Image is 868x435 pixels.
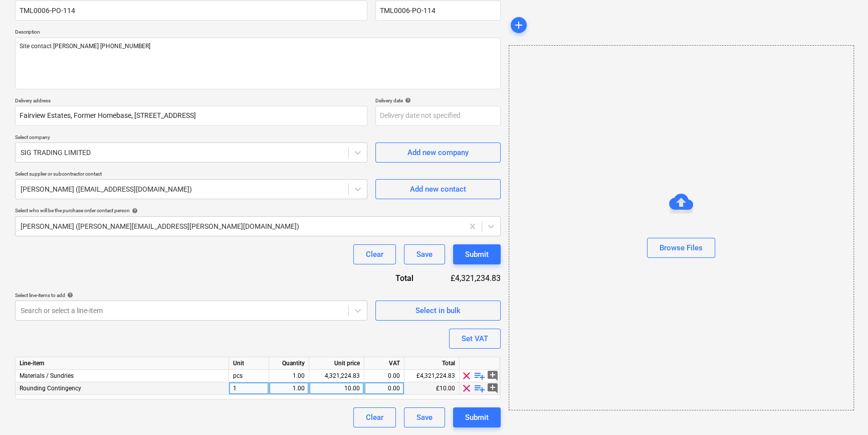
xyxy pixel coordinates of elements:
span: help [130,208,138,214]
div: Save [416,248,432,261]
div: 10.00 [313,382,360,395]
div: Submit [465,248,489,261]
div: 1.00 [273,382,305,395]
div: Add new contact [410,183,466,196]
div: Clear [366,411,383,424]
button: Save [404,244,445,264]
div: Submit [465,411,489,424]
div: Line-item [16,357,229,370]
span: clear [461,382,473,394]
p: Select supplier or subcontractor contact [15,171,367,179]
button: Browse Files [647,238,715,258]
button: Clear [353,244,396,264]
button: Clear [353,407,396,427]
span: Materials / Sundries [20,372,74,379]
span: help [403,97,411,103]
input: Delivery date not specified [375,106,501,126]
span: playlist_add [474,370,486,382]
p: Select company [15,134,367,142]
iframe: Chat Widget [818,387,868,435]
div: Select in bulk [415,304,461,317]
button: Set VAT [449,329,501,349]
button: Add new company [375,142,501,163]
span: Rounding Contingency [20,385,81,392]
div: Select line-items to add [15,292,367,299]
div: Unit price [309,357,364,370]
div: Set VAT [462,332,488,345]
div: 0.00 [368,370,400,382]
div: £10.00 [404,382,460,395]
button: Submit [453,244,501,264]
p: Delivery address [15,97,367,106]
span: add [513,19,525,31]
div: Total [404,357,460,370]
div: pcs [229,370,269,382]
div: Unit [229,357,269,370]
div: Save [416,411,432,424]
div: 1.00 [273,370,305,382]
button: Add new contact [375,179,501,199]
div: Delivery date [375,97,501,104]
div: Add new company [407,146,469,159]
button: Submit [453,407,501,427]
input: Delivery address [15,106,367,126]
span: add_comment [487,370,499,382]
span: playlist_add [474,382,486,394]
div: 1 [229,382,269,395]
textarea: Site contact [PERSON_NAME] [PHONE_NUMBER] [15,38,501,89]
div: £4,321,224.83 [404,370,460,382]
div: VAT [364,357,404,370]
p: Description [15,29,501,37]
span: clear [461,370,473,382]
button: Select in bulk [375,301,501,321]
span: add_comment [487,382,499,394]
div: Clear [366,248,383,261]
input: Document name [15,1,367,21]
div: Select who will be the purchase order contact person [15,207,501,214]
div: Browse Files [660,241,703,254]
div: 4,321,224.83 [313,370,360,382]
div: Total [370,272,430,284]
div: 0.00 [368,382,400,395]
span: help [65,292,73,298]
div: Browse Files [509,45,854,410]
button: Save [404,407,445,427]
div: Quantity [269,357,309,370]
input: Reference number [375,1,501,21]
div: £4,321,234.83 [429,272,500,284]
